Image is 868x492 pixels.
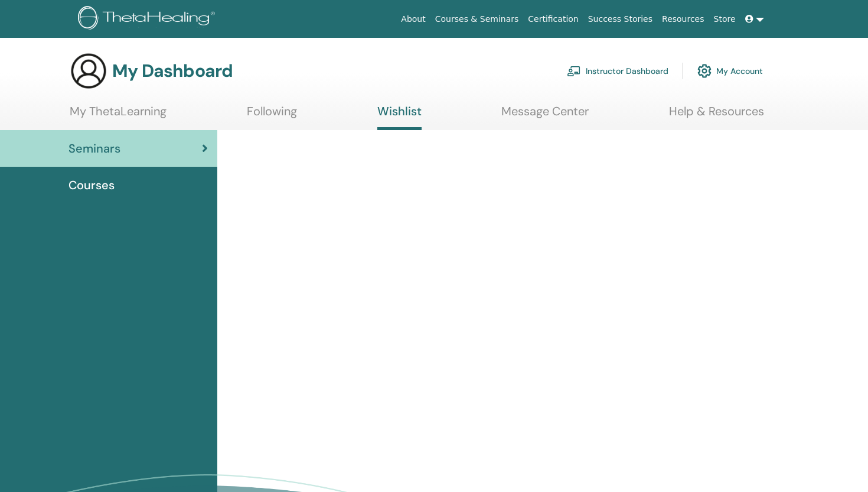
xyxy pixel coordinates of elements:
[396,8,430,30] a: About
[669,104,764,127] a: Help & Resources
[697,58,763,84] a: My Account
[78,6,219,33] img: logo.png
[247,104,297,127] a: Following
[377,104,422,130] a: Wishlist
[68,140,120,157] span: Seminars
[567,66,581,76] img: chalkboard-teacher.svg
[583,8,657,30] a: Success Stories
[567,58,668,84] a: Instructor Dashboard
[70,104,167,127] a: My ThetaLearning
[697,61,712,81] img: cog.svg
[657,8,709,30] a: Resources
[68,176,115,194] span: Courses
[501,104,589,127] a: Message Center
[523,8,583,30] a: Certification
[112,60,233,82] h3: My Dashboard
[430,8,524,30] a: Courses & Seminars
[70,52,107,90] img: generic-user-icon.jpg
[709,8,740,30] a: Store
